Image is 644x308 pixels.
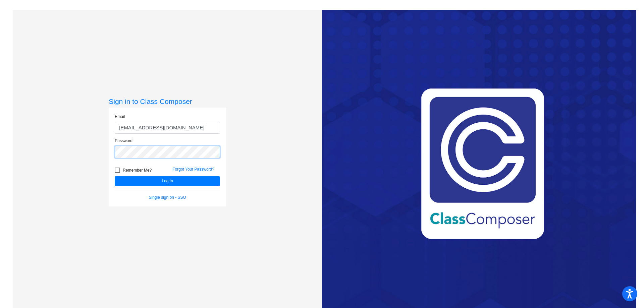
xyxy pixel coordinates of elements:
[115,176,220,186] button: Log In
[115,114,125,120] label: Email
[123,166,152,174] span: Remember Me?
[172,167,214,172] a: Forgot Your Password?
[115,138,132,144] label: Password
[149,195,186,200] a: Single sign on - SSO
[109,97,226,106] h3: Sign in to Class Composer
